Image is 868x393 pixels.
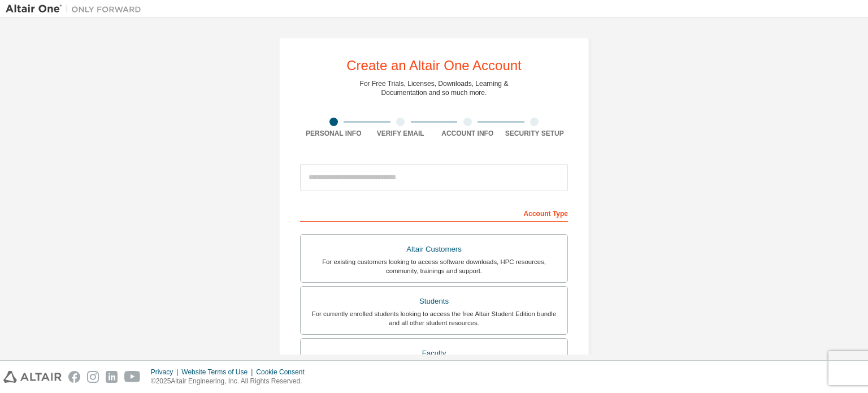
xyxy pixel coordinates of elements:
div: Students [307,293,561,309]
div: Create an Altair One Account [346,59,522,72]
div: For currently enrolled students looking to access the free Altair Student Edition bundle and all ... [307,309,561,327]
div: Security Setup [501,129,568,138]
img: linkedin.svg [106,371,118,383]
img: altair_logo.svg [3,371,62,383]
div: Verify Email [367,129,435,138]
div: For existing customers looking to access software downloads, HPC resources, community, trainings ... [307,257,561,275]
div: Personal Info [300,129,367,138]
p: © 2025 Altair Engineering, Inc. All Rights Reserved. [151,377,311,386]
div: Website Terms of Use [181,368,256,377]
img: youtube.svg [124,371,141,383]
div: Account Info [434,129,501,138]
img: Altair One [6,3,147,15]
div: Account Type [300,204,568,222]
div: Cookie Consent [256,368,311,377]
div: Faculty [307,346,561,361]
img: facebook.svg [68,371,80,383]
div: Privacy [151,368,181,377]
div: Altair Customers [307,241,561,257]
div: For Free Trials, Licenses, Downloads, Learning & Documentation and so much more. [360,79,509,97]
img: instagram.svg [87,371,99,383]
